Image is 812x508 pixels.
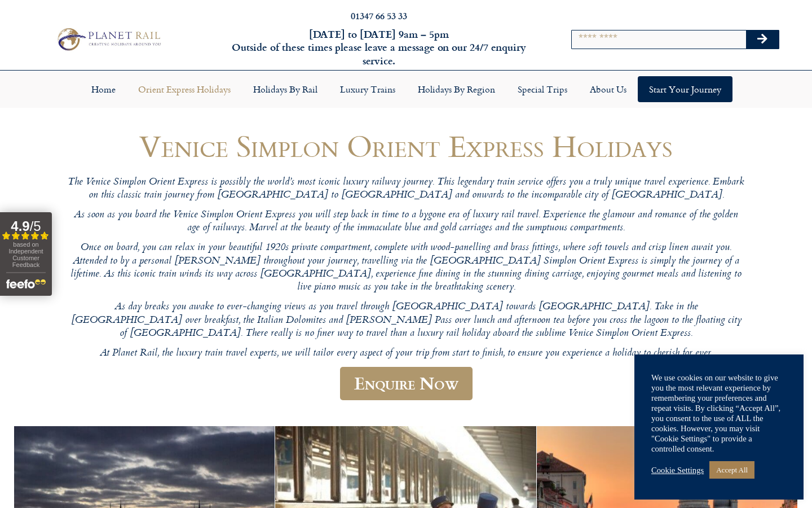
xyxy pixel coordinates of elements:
[68,129,744,163] h1: Venice Simplon Orient Express Holidays
[407,76,506,102] a: Holidays by Region
[53,25,164,52] img: Planet Rail Train Holidays Logo
[351,9,407,22] a: 01347 66 53 33
[219,28,539,67] h6: [DATE] to [DATE] 9am – 5pm Outside of these times please leave a message on our 24/7 enquiry serv...
[68,242,744,294] p: Once on board, you can relax in your beautiful 1920s private compartment, complete with wood-pane...
[329,76,407,102] a: Luxury Trains
[68,209,744,235] p: As soon as you board the Venice Simplon Orient Express you will step back in time to a bygone era...
[6,76,806,102] nav: Menu
[340,367,473,400] a: Enquire Now
[709,461,754,479] a: Accept All
[242,76,329,102] a: Holidays by Rail
[80,76,127,102] a: Home
[506,76,579,102] a: Special Trips
[127,76,242,102] a: Orient Express Holidays
[746,30,779,49] button: Search
[68,176,744,203] p: The Venice Simplon Orient Express is possibly the world’s most iconic luxury railway journey. Thi...
[651,373,787,454] div: We use cookies on our website to give you the most relevant experience by remembering your prefer...
[651,465,704,475] a: Cookie Settings
[638,76,732,102] a: Start your Journey
[68,347,744,360] p: At Planet Rail, the luxury train travel experts, we will tailor every aspect of your trip from st...
[68,301,744,340] p: As day breaks you awake to ever-changing views as you travel through [GEOGRAPHIC_DATA] towards [G...
[579,76,638,102] a: About Us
